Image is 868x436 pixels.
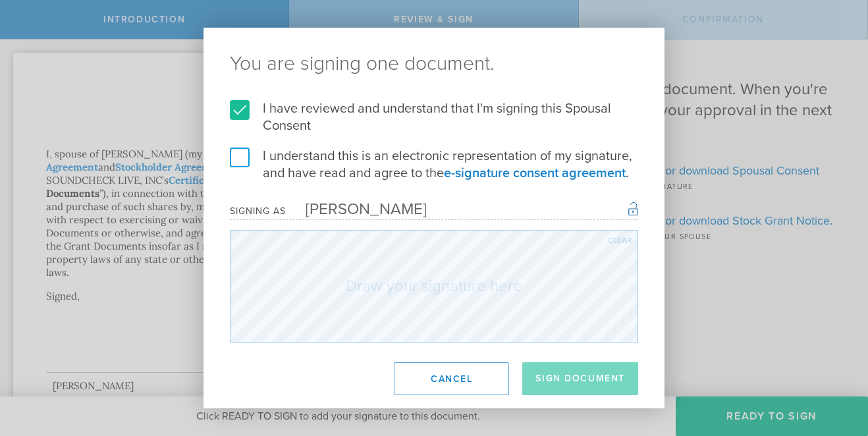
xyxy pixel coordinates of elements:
[230,205,286,217] div: Signing as
[286,200,427,219] div: [PERSON_NAME]
[230,100,638,134] label: I have reviewed and understand that I'm signing this Spousal Consent
[394,362,509,395] button: Cancel
[444,165,626,181] a: e-signature consent agreement
[230,148,638,182] label: I understand this is an electronic representation of my signature, and have read and agree to the .
[230,54,638,74] ng-pluralize: You are signing one document.
[522,362,638,395] button: Sign Document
